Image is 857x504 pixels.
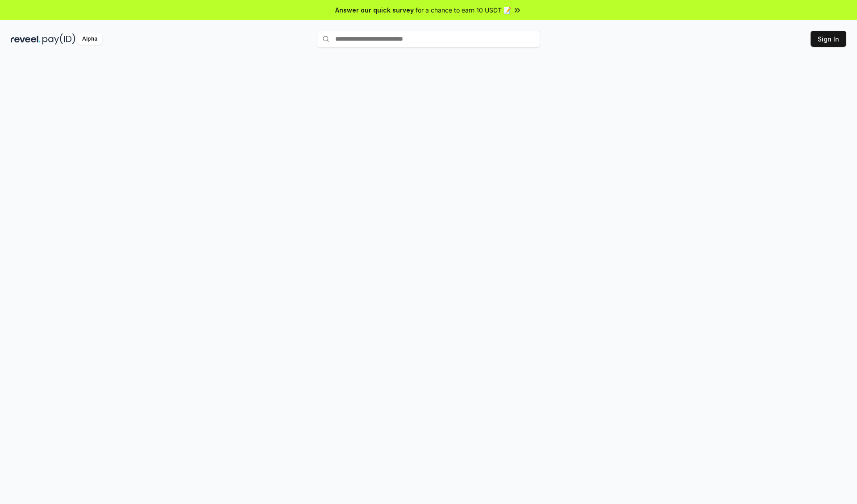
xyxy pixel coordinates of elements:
button: Sign In [811,31,846,47]
span: Answer our quick survey [335,5,414,15]
div: Alpha [77,33,102,45]
span: for a chance to earn 10 USDT 📝 [416,5,511,15]
img: pay_id [42,33,75,45]
img: reveel_dark [11,33,41,45]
